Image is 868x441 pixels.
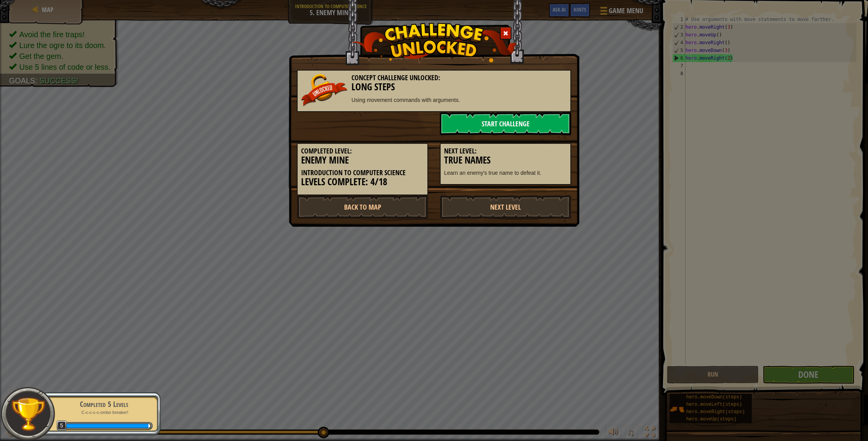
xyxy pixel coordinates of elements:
[301,96,567,104] p: Using movement commands with arguments.
[351,23,517,62] img: challenge_unlocked.png
[440,195,571,219] a: Next Level
[55,399,153,410] div: Completed 5 Levels
[301,147,424,155] h5: Completed Level:
[301,169,424,177] h5: Introduction to Computer Science
[301,155,424,165] h3: Enemy Mine
[351,73,440,83] span: Concept Challenge Unlocked:
[10,396,46,432] img: trophy.png
[301,74,348,107] img: unlocked_banner.png
[55,410,153,415] p: C-c-c-c-c-ombo breaker!
[57,420,67,431] span: 5
[297,195,428,219] a: Back to Map
[301,177,424,187] h3: Levels Complete: 4/18
[301,82,567,92] h3: Long Steps
[444,169,567,177] p: Learn an enemy's true name to defeat it.
[444,147,567,155] h5: Next Level:
[444,155,567,165] h3: True Names
[440,112,571,135] a: Start Challenge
